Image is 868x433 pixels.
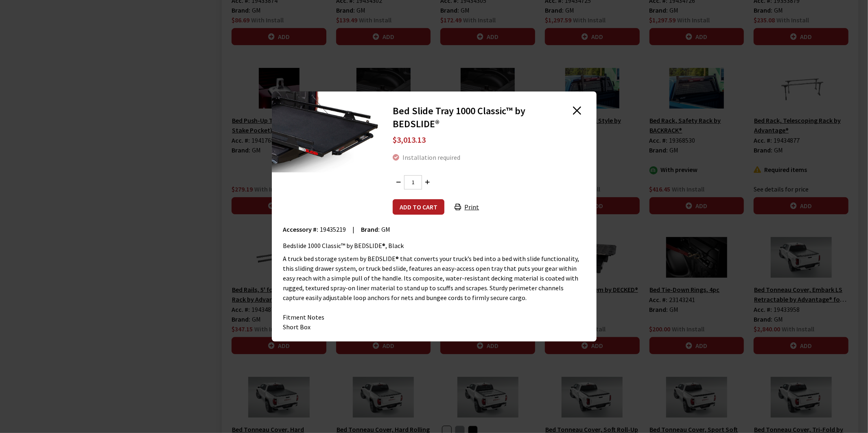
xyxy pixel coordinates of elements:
img: Image for Bed Slide Tray 1000 Classic™ by BEDSLIDE® [272,91,380,172]
button: Close [571,104,583,117]
div: Bedslide 1000 Classic™ by BEDSLIDE®, Black [283,241,585,250]
h2: Bed Slide Tray 1000 Classic™ by BEDSLIDE® [393,104,550,131]
span: | [353,225,355,233]
label: Accessory #: [283,224,319,234]
label: Fitment Notes [283,312,325,322]
p: A truck bed storage system by BEDSLIDE® that converts your truck’s bed into a bed with slide func... [283,254,585,302]
div: $3,013.13 [393,131,583,149]
span: 19435219 [320,225,346,233]
span: GM [382,225,391,233]
button: Add to cart [393,199,444,215]
span: Installation required [402,153,460,161]
div: Short Box [283,322,585,332]
label: Brand: [361,224,380,234]
button: Print [448,199,486,215]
